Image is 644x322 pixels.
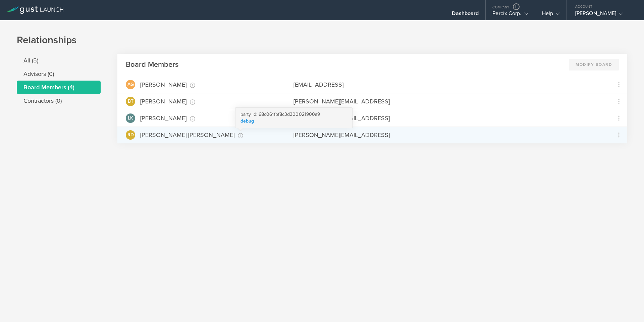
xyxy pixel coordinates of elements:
li: Advisors (0) [17,67,101,81]
li: party id: 68c061fbf8c3d300021900a9 [240,111,347,118]
span: BT [128,99,133,104]
div: [PERSON_NAME][EMAIL_ADDRESS] [293,131,602,139]
h1: Relationships [17,34,627,47]
span: LK [128,116,133,121]
div: [PERSON_NAME] [PERSON_NAME] [140,131,234,139]
div: [PERSON_NAME] [140,80,186,89]
li: All (5) [17,54,101,67]
iframe: Chat Widget [610,290,644,322]
div: [PERSON_NAME] [140,114,186,123]
a: debug [240,118,254,124]
div: [PERSON_NAME][EMAIL_ADDRESS] [293,97,602,106]
div: [PERSON_NAME][EMAIL_ADDRESS] [293,114,602,123]
div: [EMAIL_ADDRESS] [293,80,602,89]
div: Help [542,10,560,20]
li: Contractors (0) [17,94,101,107]
div: [PERSON_NAME] [140,97,186,106]
div: Dashboard [452,10,479,20]
span: AG [127,82,134,87]
div: [PERSON_NAME] [575,10,632,20]
div: Percix Corp. [492,10,528,20]
h2: Board Members [126,60,178,70]
span: RD [127,133,134,137]
li: Board Members (4) [17,81,101,94]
